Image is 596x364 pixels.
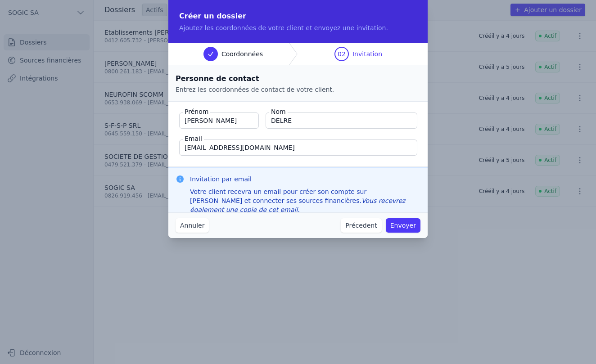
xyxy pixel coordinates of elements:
[269,107,288,116] label: Nom
[179,11,417,22] h2: Créer un dossier
[341,218,381,233] button: Précedent
[183,134,204,143] label: Email
[179,23,417,32] p: Ajoutez les coordonnées de votre client et envoyez une invitation.
[176,85,420,94] p: Entrez les coordonnées de contact de votre client.
[183,107,210,116] label: Prénom
[338,49,346,58] span: 02
[352,49,382,58] span: Invitation
[176,218,209,233] button: Annuler
[190,187,420,214] div: Votre client recevra un email pour créer son compte sur [PERSON_NAME] et connecter ses sources fi...
[386,218,420,233] button: Envoyer
[168,43,428,65] nav: Progress
[190,197,406,213] em: Vous recevrez également une copie de cet email.
[221,49,263,58] span: Coordonnées
[190,175,420,184] h3: Invitation par email
[176,72,420,85] h2: Personne de contact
